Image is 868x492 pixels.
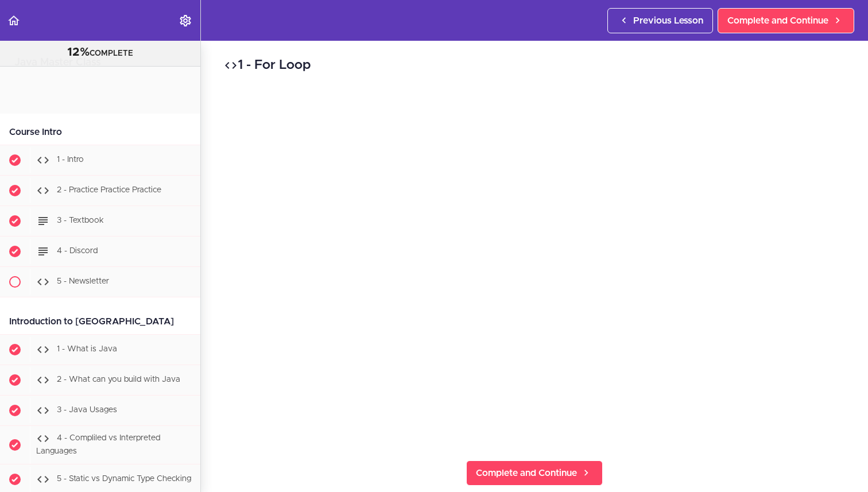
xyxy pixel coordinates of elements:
[57,247,98,255] span: 4 - Discord
[36,434,160,455] span: 4 - Compliled vs Interpreted Languages
[57,375,180,383] span: 2 - What can you build with Java
[718,8,854,33] a: Complete and Continue
[57,216,104,224] span: 3 - Textbook
[466,460,603,486] a: Complete and Continue
[179,14,192,28] svg: Settings Menu
[57,186,161,194] span: 2 - Practice Practice Practice
[57,345,117,353] span: 1 - What is Java
[57,475,191,483] span: 5 - Static vs Dynamic Type Checking
[727,14,828,28] span: Complete and Continue
[607,8,713,33] a: Previous Lesson
[67,47,90,58] span: 12%
[14,45,186,60] div: COMPLETE
[57,277,109,285] span: 5 - Newsletter
[476,466,577,480] span: Complete and Continue
[224,56,845,75] h2: 1 - For Loop
[7,14,21,28] svg: Back to course curriculum
[57,156,84,164] span: 1 - Intro
[57,406,117,414] span: 3 - Java Usages
[633,14,703,28] span: Previous Lesson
